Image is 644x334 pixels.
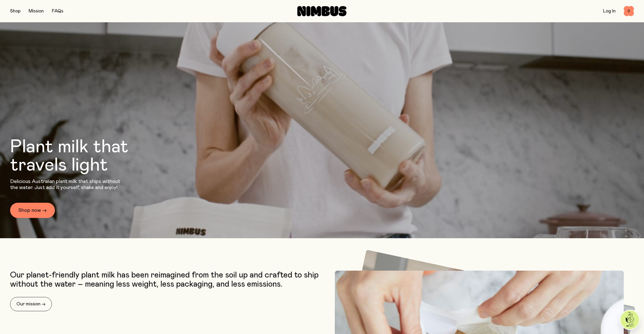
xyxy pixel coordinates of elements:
a: Our mission → [10,297,52,311]
a: FAQs [52,9,63,13]
p: Our planet-friendly plant milk has been reimagined from the soil up and crafted to ship without t... [10,271,320,289]
p: Delicious Australian plant milk that ships without the water. Just add it yourself, shake and enjoy! [10,178,123,191]
a: Shop now → [10,203,55,218]
a: Log In [603,9,616,13]
button: 0 [624,6,634,16]
img: agent [620,310,639,329]
h1: Plant milk that travels light [10,138,156,174]
a: Mission [29,9,44,13]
